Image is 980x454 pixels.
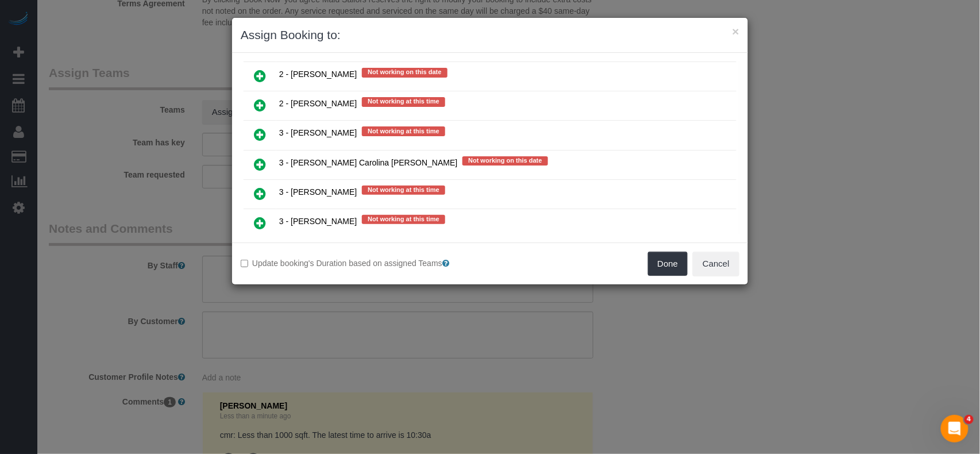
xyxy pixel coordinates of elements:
[462,156,547,166] span: Not working on this date
[362,186,445,195] span: Not working at this time
[964,415,974,424] span: 4
[362,215,445,224] span: Not working at this time
[279,70,357,79] span: 2 - [PERSON_NAME]
[732,25,739,37] button: ×
[362,68,447,77] span: Not working on this date
[279,187,357,197] span: 3 - [PERSON_NAME]
[241,260,248,267] input: Update booking's Duration based on assigned Teams
[279,217,357,226] span: 3 - [PERSON_NAME]
[279,129,357,138] span: 3 - [PERSON_NAME]
[941,415,969,443] iframe: Intercom live chat
[693,252,739,276] button: Cancel
[241,26,739,44] h3: Assign Booking to:
[241,257,481,269] label: Update booking's Duration based on assigned Teams
[362,126,445,136] span: Not working at this time
[279,158,457,167] span: 3 - [PERSON_NAME] Carolina [PERSON_NAME]
[279,99,357,109] span: 2 - [PERSON_NAME]
[648,252,688,276] button: Done
[362,97,445,106] span: Not working at this time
